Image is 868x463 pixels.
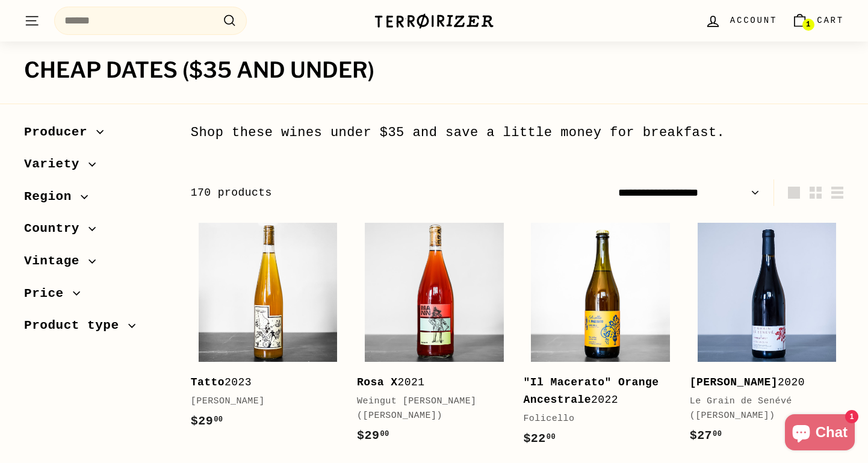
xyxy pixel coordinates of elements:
a: Rosa X2021Weingut [PERSON_NAME] ([PERSON_NAME]) [357,215,511,457]
span: 1 [806,20,810,29]
button: Price [24,281,172,313]
span: Producer [24,122,96,143]
b: Rosa X [357,376,398,388]
a: Tatto2023[PERSON_NAME] [191,215,345,443]
b: "Il Macerato" Orange Ancestrale [523,376,659,406]
a: "Il Macerato" Orange Ancestrale2022Folicello [523,215,677,460]
h1: Cheap Dates ($35 and under) [24,58,844,82]
sup: 00 [547,433,556,441]
span: $29 [191,414,223,428]
button: Vintage [24,248,172,281]
span: $29 [357,429,389,443]
div: Folicello [523,412,665,426]
span: $22 [523,432,556,446]
span: Price [24,284,73,304]
div: Le Grain de Senévé ([PERSON_NAME]) [690,394,832,423]
div: 2023 [191,374,333,391]
div: Shop these wines under $35 and save a little money for breakfast. [191,122,844,143]
div: 2020 [690,374,832,391]
sup: 00 [713,430,722,438]
span: Cart [817,14,844,27]
span: Region [24,187,81,207]
b: Tatto [191,376,225,388]
button: Product type [24,312,172,345]
div: 2022 [523,374,665,409]
span: Vintage [24,251,88,272]
div: Weingut [PERSON_NAME] ([PERSON_NAME]) [357,394,499,423]
button: Region [24,184,172,216]
span: Variety [24,154,88,175]
div: 170 products [191,184,518,202]
button: Country [24,216,172,248]
span: Product type [24,315,128,336]
b: [PERSON_NAME] [690,376,778,388]
a: Cart [784,3,851,39]
div: 2021 [357,374,499,391]
span: $27 [690,429,722,443]
button: Variety [24,151,172,184]
a: [PERSON_NAME]2020Le Grain de Senévé ([PERSON_NAME]) [690,215,844,457]
a: Account [698,3,784,39]
div: [PERSON_NAME] [191,394,333,409]
sup: 00 [380,430,389,438]
span: Account [730,14,777,27]
sup: 00 [214,415,223,424]
inbox-online-store-chat: Shopify online store chat [781,414,858,453]
button: Producer [24,119,172,152]
span: Country [24,219,88,239]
